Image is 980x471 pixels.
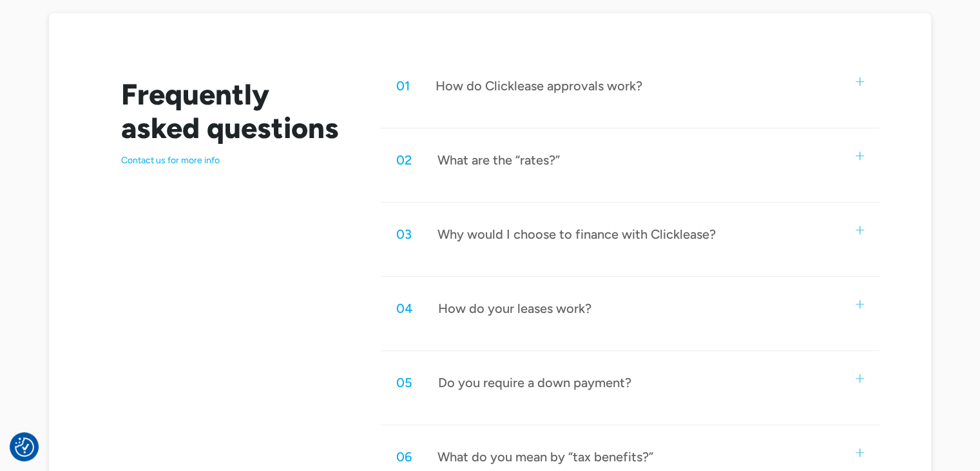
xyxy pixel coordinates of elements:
div: Why would I choose to finance with Clicklease? [437,226,716,243]
div: 01 [396,77,410,94]
img: small plus [856,374,864,383]
img: small plus [856,300,864,308]
div: 02 [396,152,412,168]
div: Do you require a down payment? [438,374,631,391]
div: 04 [396,300,412,317]
button: Consent Preferences [15,437,34,457]
div: What are the “rates?” [437,152,560,168]
div: How do Clicklease approvals work? [436,77,642,94]
img: small plus [856,77,864,86]
div: 03 [396,226,412,243]
img: small plus [856,152,864,160]
p: Contact us for more info [121,155,350,166]
img: small plus [856,226,864,234]
h2: Frequently asked questions [121,77,350,145]
div: What do you mean by “tax benefits?” [437,448,653,465]
div: How do your leases work? [438,300,591,317]
div: 06 [396,448,412,465]
img: Revisit consent button [15,437,34,457]
div: 05 [396,374,412,391]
